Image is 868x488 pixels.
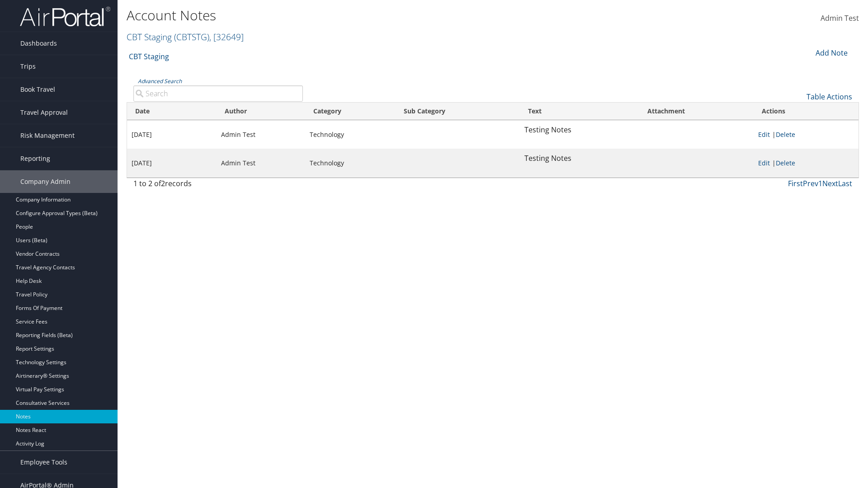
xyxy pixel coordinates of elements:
a: Table Actions [807,92,852,102]
td: Technology [305,120,396,149]
span: , [ 32649 ] [209,31,244,43]
td: Admin Test [217,149,305,178]
th: Sub Category: activate to sort column ascending [396,103,520,120]
a: Delete [776,130,795,139]
th: Text: activate to sort column ascending [520,103,639,120]
img: airportal-logo.png [20,6,110,27]
span: Trips [20,55,36,78]
a: Edit [758,130,770,139]
th: Attachment: activate to sort column ascending [639,103,753,120]
span: Travel Approval [20,101,68,124]
a: Admin Test [821,5,859,33]
div: Add Note [809,47,852,58]
a: Delete [776,159,795,167]
h1: Account Notes [127,6,615,25]
span: ( CBTSTG ) [174,31,209,43]
span: Book Travel [20,78,55,101]
span: Employee Tools [20,451,67,474]
td: | [754,120,859,149]
a: Prev [803,178,818,188]
td: Technology [305,149,396,178]
p: Testing Notes [524,124,635,136]
span: Dashboards [20,32,57,55]
a: Last [838,178,852,188]
th: Actions [754,103,859,120]
td: Admin Test [217,120,305,149]
th: Author [217,103,305,120]
a: CBT Staging [127,31,244,43]
td: [DATE] [127,149,217,178]
span: Admin Test [821,13,859,23]
div: 1 to 2 of records [133,178,303,193]
th: Category: activate to sort column ascending [305,103,396,120]
span: Company Admin [20,170,71,193]
span: 2 [161,178,165,188]
th: Date: activate to sort column ascending [127,103,217,120]
input: Advanced Search [133,85,303,102]
td: | [754,149,859,178]
a: Edit [758,159,770,167]
a: First [788,178,803,188]
a: Advanced Search [138,77,182,85]
td: [DATE] [127,120,217,149]
span: Reporting [20,147,50,170]
span: Risk Management [20,124,75,147]
a: Next [822,178,838,188]
a: 1 [818,178,822,188]
a: CBT Staging [129,47,169,66]
p: Testing Notes [524,153,635,164]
